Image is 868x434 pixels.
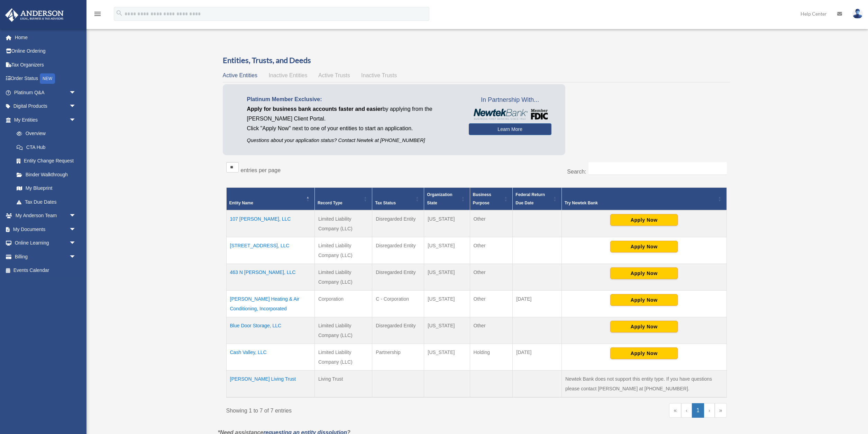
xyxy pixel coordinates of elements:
span: Active Trusts [318,72,350,78]
span: arrow_drop_down [69,86,83,100]
th: Business Purpose: Activate to sort [470,188,513,211]
td: Cash Valley, LLC [226,344,314,371]
label: entries per page [241,167,281,173]
a: First [669,403,681,418]
div: Showing 1 to 7 of 7 entries [226,403,472,416]
a: Order StatusNEW [5,72,86,86]
td: Disregarded Entity [372,317,424,344]
th: Organization State: Activate to sort [424,188,470,211]
img: Anderson Advisors Platinum Portal [3,8,66,22]
button: Apply Now [610,267,678,279]
td: [DATE] [513,344,562,371]
td: Living Trust [314,371,372,398]
td: Other [470,264,513,291]
span: Tax Status [375,201,396,205]
a: Tax Organizers [5,58,86,72]
span: Record Type [318,201,342,205]
span: arrow_drop_down [69,113,83,127]
a: My Anderson Teamarrow_drop_down [5,209,86,223]
td: Disregarded Entity [372,210,424,237]
th: Tax Status: Activate to sort [372,188,424,211]
p: Platinum Member Exclusive: [247,95,458,104]
span: Entity Name [229,201,253,205]
a: Events Calendar [5,264,86,277]
td: [DATE] [513,291,562,317]
td: Partnership [372,344,424,371]
td: Other [470,237,513,264]
a: Previous [681,403,692,418]
span: arrow_drop_down [69,222,83,237]
td: 463 N [PERSON_NAME], LLC [226,264,314,291]
a: My Entitiesarrow_drop_down [5,113,83,127]
span: Business Purpose [473,192,491,205]
td: [PERSON_NAME] Heating & Air Conditioning, Incorporated [226,291,314,317]
span: Inactive Entities [268,72,307,78]
label: Search: [567,169,586,175]
button: Apply Now [610,321,678,333]
span: Inactive Trusts [361,72,397,78]
a: Overview [10,127,80,141]
p: by applying from the [PERSON_NAME] Client Portal. [247,104,458,124]
a: Home [5,30,86,44]
td: Corporation [314,291,372,317]
th: Try Newtek Bank : Activate to sort [561,188,727,211]
i: menu [93,10,102,18]
td: Limited Liability Company (LLC) [314,210,372,237]
td: [STREET_ADDRESS], LLC [226,237,314,264]
td: 107 [PERSON_NAME], LLC [226,210,314,237]
td: Other [470,291,513,317]
span: arrow_drop_down [69,250,83,264]
td: Newtek Bank does not support this entity type. If you have questions please contact [PERSON_NAME]... [561,371,727,398]
td: Disregarded Entity [372,237,424,264]
td: Limited Liability Company (LLC) [314,264,372,291]
td: Other [470,317,513,344]
h3: Entities, Trusts, and Deeds [223,55,730,66]
div: NEW [40,73,55,84]
span: Organization State [427,192,452,205]
td: Holding [470,344,513,371]
a: CTA Hub [10,140,83,154]
td: [US_STATE] [424,291,470,317]
button: Apply Now [610,214,678,226]
button: Apply Now [610,294,678,306]
th: Record Type: Activate to sort [314,188,372,211]
span: arrow_drop_down [69,236,83,250]
a: menu [93,12,102,18]
td: Limited Liability Company (LLC) [314,317,372,344]
a: Platinum Q&Aarrow_drop_down [5,86,86,99]
td: Disregarded Entity [372,264,424,291]
span: Federal Return Due Date [515,192,545,205]
span: arrow_drop_down [69,209,83,223]
a: Learn More [469,123,551,135]
a: Entity Change Request [10,154,83,168]
a: Digital Productsarrow_drop_down [5,99,86,113]
div: Try Newtek Bank [565,199,716,207]
a: Online Learningarrow_drop_down [5,236,86,250]
td: [PERSON_NAME] Living Trust [226,371,314,398]
td: Limited Liability Company (LLC) [314,344,372,371]
a: My Blueprint [10,181,83,195]
td: Blue Door Storage, LLC [226,317,314,344]
a: Binder Walkthrough [10,168,83,181]
th: Entity Name: Activate to invert sorting [226,188,314,211]
td: [US_STATE] [424,264,470,291]
a: Next [704,403,715,418]
td: [US_STATE] [424,237,470,264]
button: Apply Now [610,241,678,253]
td: C - Corporation [372,291,424,317]
a: My Documentsarrow_drop_down [5,222,86,236]
span: Apply for business bank accounts faster and easier [247,106,383,112]
td: [US_STATE] [424,317,470,344]
td: [US_STATE] [424,344,470,371]
p: Questions about your application status? Contact Newtek at [PHONE_NUMBER] [247,136,458,145]
a: Billingarrow_drop_down [5,250,86,264]
span: In Partnership With... [469,95,551,106]
th: Federal Return Due Date: Activate to sort [513,188,562,211]
i: search [116,9,123,17]
a: Tax Due Dates [10,195,83,209]
span: Active Entities [223,72,257,78]
td: [US_STATE] [424,210,470,237]
span: arrow_drop_down [69,99,83,114]
button: Apply Now [610,347,678,359]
